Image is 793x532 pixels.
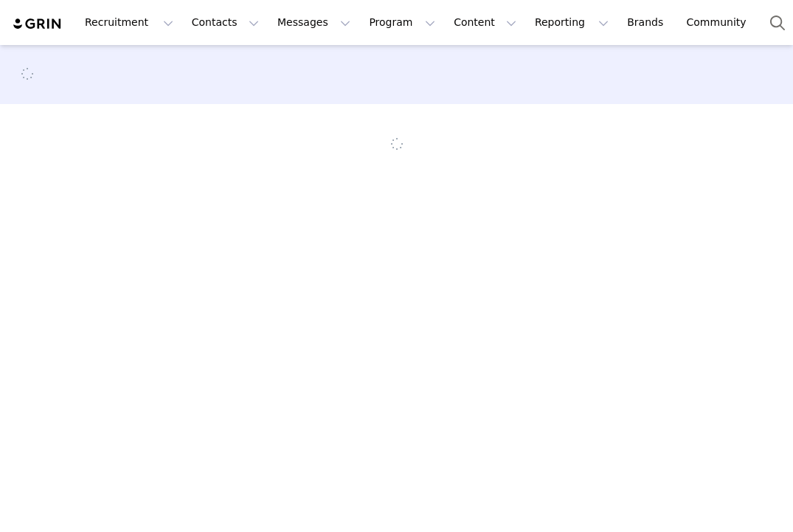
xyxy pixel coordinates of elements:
[618,6,676,39] a: Brands
[360,6,444,39] button: Program
[76,6,182,39] button: Recruitment
[183,6,268,39] button: Contacts
[526,6,617,39] button: Reporting
[445,6,525,39] button: Content
[12,17,63,31] img: grin logo
[678,6,762,39] a: Community
[269,6,359,39] button: Messages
